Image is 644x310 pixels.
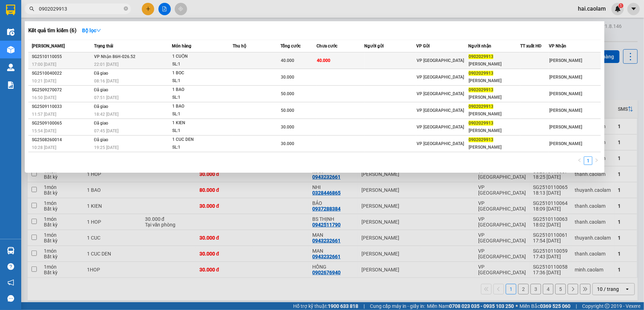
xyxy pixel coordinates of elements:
[469,77,520,85] div: [PERSON_NAME]
[32,44,65,48] span: [PERSON_NAME]
[32,145,56,150] span: 10:28 [DATE]
[172,53,225,61] div: 1 CUỘN
[417,58,464,63] span: VP [GEOGRAPHIC_DATA]
[7,295,14,302] span: message
[549,141,582,146] span: [PERSON_NAME]
[469,127,520,134] div: [PERSON_NAME]
[172,77,225,85] div: SL: 1
[549,58,582,63] span: [PERSON_NAME]
[594,158,599,162] span: right
[584,156,592,165] li: 1
[32,62,56,67] span: 17:00 [DATE]
[417,125,464,130] span: VP [GEOGRAPHIC_DATA]
[172,69,225,77] div: 1 BOC
[416,44,430,48] span: VP Gửi
[96,28,101,33] span: down
[7,64,14,71] img: warehouse-icon
[575,156,584,165] li: Previous Page
[281,141,294,146] span: 30.000
[469,94,520,101] div: [PERSON_NAME]
[172,136,225,144] div: 1 CUC DEN
[94,71,109,76] span: Đã giao
[469,87,493,92] span: 0902029913
[549,44,566,48] span: VP Nhận
[280,44,301,48] span: Tổng cước
[549,125,582,130] span: [PERSON_NAME]
[6,5,15,15] img: logo-vxr
[94,62,118,67] span: 22:01 [DATE]
[94,79,118,84] span: 08:16 [DATE]
[468,44,491,48] span: Người nhận
[281,58,294,63] span: 40.000
[172,144,225,151] div: SL: 1
[7,46,14,53] img: warehouse-icon
[469,144,520,151] div: [PERSON_NAME]
[469,71,493,76] span: 0902029913
[584,157,592,165] a: 1
[7,28,14,36] img: warehouse-icon
[549,108,582,113] span: [PERSON_NAME]
[94,87,109,92] span: Đã giao
[39,5,122,13] input: Tìm tên, số ĐT hoặc mã đơn
[32,79,56,84] span: 10:21 [DATE]
[32,112,56,117] span: 11:57 [DATE]
[233,44,246,48] span: Thu hộ
[28,27,76,34] h3: Kết quả tìm kiếm ( 6 )
[317,44,337,48] span: Chưa cước
[32,86,92,94] div: SG2509270072
[94,128,118,133] span: 07:45 [DATE]
[520,44,542,48] span: TT xuất HĐ
[94,54,135,59] span: VP Nhận 86H-026.52
[281,125,294,130] span: 30.000
[281,108,294,113] span: 50.000
[172,110,225,118] div: SL: 1
[417,108,464,113] span: VP [GEOGRAPHIC_DATA]
[469,61,520,68] div: [PERSON_NAME]
[32,70,92,77] div: SG2510040022
[281,75,294,80] span: 30.000
[172,94,225,102] div: SL: 1
[82,28,101,33] strong: Bộ lọc
[94,121,109,126] span: Đã giao
[592,156,601,165] button: right
[281,91,294,96] span: 50.000
[575,156,584,165] button: left
[32,128,56,133] span: 15:54 [DATE]
[365,44,384,48] span: Người gửi
[32,136,92,144] div: SG2508260014
[592,156,601,165] li: Next Page
[469,110,520,118] div: [PERSON_NAME]
[417,141,464,146] span: VP [GEOGRAPHIC_DATA]
[32,120,92,127] div: SG2509100065
[172,86,225,94] div: 1 BAO
[94,137,109,142] span: Đã giao
[172,61,225,68] div: SL: 1
[417,91,464,96] span: VP [GEOGRAPHIC_DATA]
[32,53,92,61] div: SG2510110055
[7,247,14,254] img: warehouse-icon
[172,103,225,110] div: 1 BAO
[124,6,128,11] span: close-circle
[469,121,493,126] span: 0902029913
[469,54,493,59] span: 0902029913
[32,103,92,110] div: SG2509110033
[32,95,56,100] span: 16:50 [DATE]
[578,158,582,162] span: left
[317,58,330,63] span: 40.000
[76,25,107,36] button: Bộ lọcdown
[29,6,34,11] span: search
[172,44,191,48] span: Món hàng
[172,119,225,127] div: 1 KIEN
[172,127,225,135] div: SL: 1
[417,75,464,80] span: VP [GEOGRAPHIC_DATA]
[7,279,14,286] span: notification
[7,81,14,89] img: solution-icon
[469,104,493,109] span: 0902029913
[94,104,109,109] span: Đã giao
[94,44,113,48] span: Trạng thái
[94,112,118,117] span: 18:42 [DATE]
[94,145,118,150] span: 19:25 [DATE]
[94,95,118,100] span: 07:51 [DATE]
[549,91,582,96] span: [PERSON_NAME]
[549,75,582,80] span: [PERSON_NAME]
